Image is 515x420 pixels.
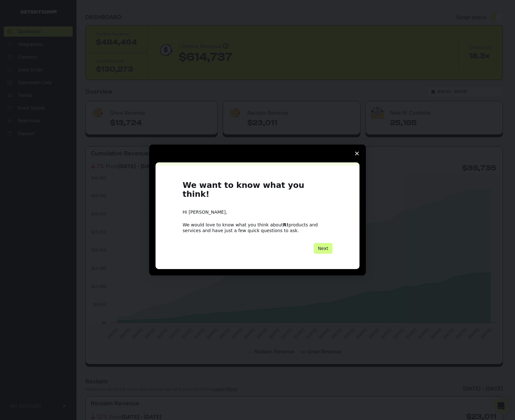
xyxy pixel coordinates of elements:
div: Hi [PERSON_NAME], [183,209,332,216]
span: Close survey [348,145,366,162]
h1: We want to know what you think! [183,181,332,203]
b: R! [283,222,288,227]
div: We would love to know what you think about products and services and have just a few quick questi... [183,222,332,233]
button: Next [314,243,332,254]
